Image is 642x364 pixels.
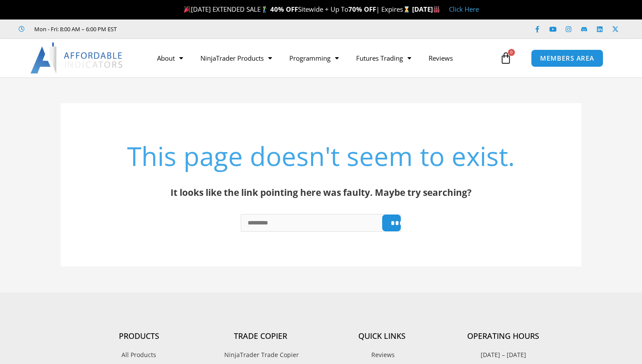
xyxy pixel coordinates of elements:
[442,331,564,341] h4: Operating Hours
[369,349,395,361] span: Reviews
[321,331,442,341] h4: Quick Links
[184,6,190,13] img: 🎉
[129,25,259,33] iframe: Customer reviews powered by Trustpilot
[347,48,420,68] a: Futures Trading
[182,5,412,13] span: [DATE] EXTENDED SALE Sitewide + Up To | Expires
[200,349,321,361] a: NinjaTrader Trade Copier
[270,5,298,13] strong: 40% OFF
[200,331,321,341] h4: Trade Copier
[531,49,603,67] a: MEMBERS AREA
[121,349,156,361] span: All Products
[104,138,538,174] h1: This page doesn't seem to exist.
[348,5,376,13] strong: 70% OFF
[420,48,462,68] a: Reviews
[433,6,440,13] img: 🏭
[78,331,200,341] h4: Products
[148,48,498,68] nav: Menu
[321,349,442,361] a: Reviews
[487,45,525,71] a: 0
[148,48,192,68] a: About
[442,349,564,361] p: [DATE] – [DATE]
[32,24,117,34] span: Mon - Fri: 8:00 AM – 6:00 PM EST
[403,6,410,13] img: ⌛
[540,55,594,62] span: MEMBERS AREA
[261,6,268,13] img: 🏌️‍♂️
[30,42,124,74] img: LogoAI | Affordable Indicators – NinjaTrader
[222,349,299,361] span: NinjaTrader Trade Copier
[104,184,538,201] div: It looks like the link pointing here was faulty. Maybe try searching?
[412,5,440,13] strong: [DATE]
[192,48,281,68] a: NinjaTrader Products
[508,49,515,56] span: 0
[78,349,200,361] a: All Products
[281,48,347,68] a: Programming
[449,5,479,13] a: Click Here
